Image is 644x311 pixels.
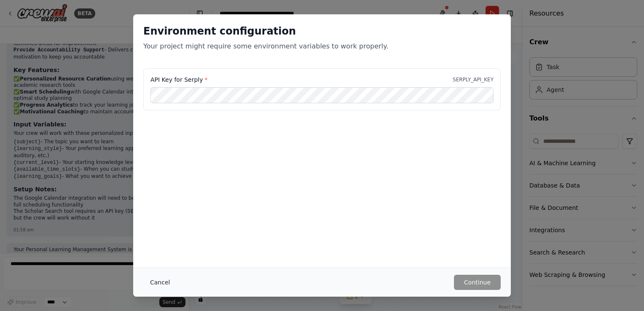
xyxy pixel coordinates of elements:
h2: Environment configuration [143,24,501,38]
button: Continue [454,275,501,290]
label: API Key for Serply [150,75,207,84]
p: SERPLY_API_KEY [453,76,494,83]
p: Your project might require some environment variables to work properly. [143,41,501,51]
button: Cancel [143,275,177,290]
